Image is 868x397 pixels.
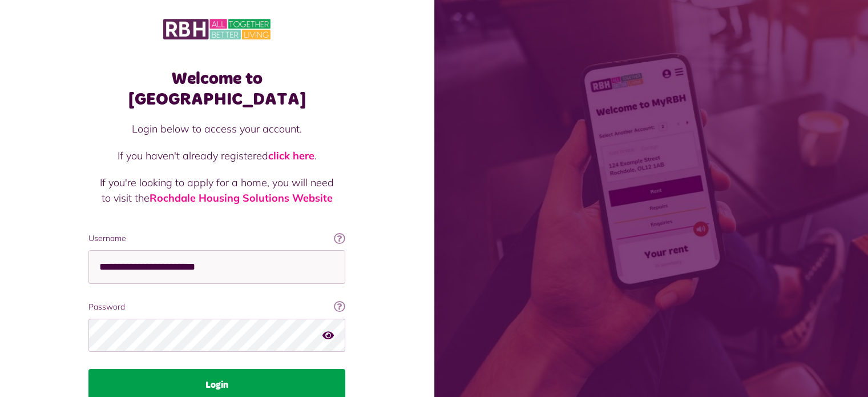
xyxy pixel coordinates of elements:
h1: Welcome to [GEOGRAPHIC_DATA] [88,69,345,110]
p: If you haven't already registered . [100,148,334,163]
a: Rochdale Housing Solutions Website [150,191,333,204]
p: Login below to access your account. [100,121,334,137]
label: Username [88,232,345,244]
label: Password [88,301,345,313]
img: MyRBH [163,17,271,41]
a: click here [268,149,314,162]
p: If you're looking to apply for a home, you will need to visit the [100,175,334,206]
